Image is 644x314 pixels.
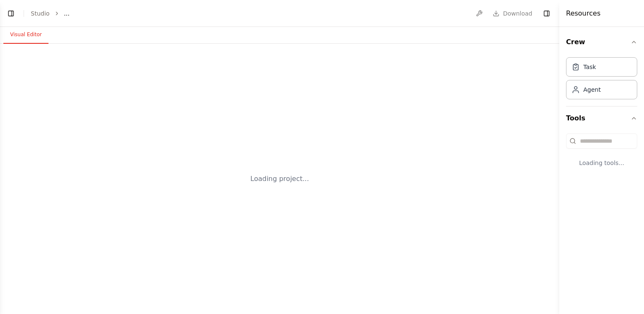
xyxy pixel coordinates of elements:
a: Studio [31,10,50,17]
button: Show left sidebar [5,8,17,19]
div: Crew [566,54,637,106]
div: Task [583,63,596,71]
button: Hide right sidebar [541,8,553,19]
nav: breadcrumb [31,9,70,18]
div: Loading tools... [566,152,637,174]
div: Agent [583,85,601,94]
button: Visual Editor [3,26,48,44]
button: Tools [566,106,637,130]
div: Tools [566,130,637,181]
div: Loading project... [250,174,309,184]
button: Crew [566,30,637,54]
h4: Resources [566,8,601,19]
span: ... [64,9,70,18]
